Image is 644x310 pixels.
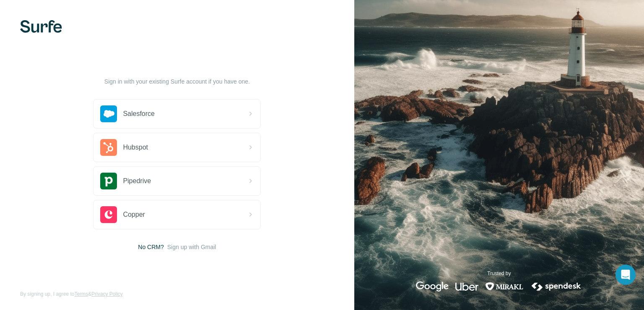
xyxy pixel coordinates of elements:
img: hubspot's logo [100,139,117,156]
img: salesforce's logo [100,105,117,122]
p: Sign in with your existing Surfe account if you have one. [104,77,250,86]
a: Privacy Policy [91,291,123,297]
p: Trusted by [487,270,511,277]
span: By signing up, I agree to & [20,290,123,298]
div: Open Intercom Messenger [615,265,636,285]
span: Copper [123,210,145,220]
img: uber's logo [455,281,478,292]
button: Sign up with Gmail [167,243,216,251]
img: spendesk's logo [530,281,582,292]
span: No CRM? [138,243,164,251]
img: copper's logo [100,206,117,223]
h1: Let’s get started! [93,60,261,74]
span: Pipedrive [123,176,151,186]
img: pipedrive's logo [100,173,117,189]
span: Salesforce [123,109,155,119]
span: Hubspot [123,142,148,152]
img: Surfe's logo [20,20,62,33]
img: mirakl's logo [485,281,524,292]
a: Terms [74,291,88,297]
img: google's logo [416,281,449,292]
